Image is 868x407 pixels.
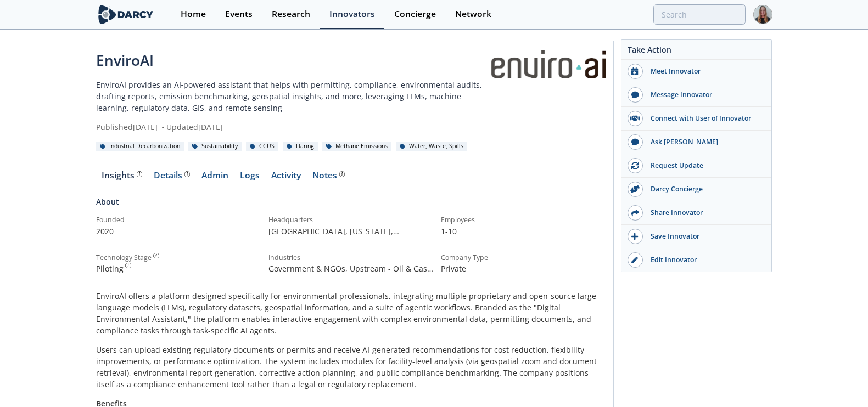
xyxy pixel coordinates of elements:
[154,171,190,180] div: Details
[96,225,261,237] p: 2020
[153,253,159,259] img: information.svg
[96,142,184,151] div: Industrial Decarbonization
[322,142,392,151] div: Methane Emissions
[268,215,433,225] div: Headquarters
[125,263,131,269] img: information.svg
[184,171,191,177] img: information.svg
[246,142,279,151] div: CCUS
[148,171,196,184] a: Details
[96,253,152,263] div: Technology Stage
[188,142,242,151] div: Sustainability
[96,171,148,184] a: Insights
[307,171,351,184] a: Notes
[822,363,857,396] iframe: chat widget
[96,79,489,114] p: EnviroAI provides an AI‑powered assistant that helps with permitting, compliance, environmental a...
[653,4,746,25] input: Advanced Search
[181,10,206,19] div: Home
[396,142,468,151] div: Water, Waste, Spills
[96,121,489,133] div: Published [DATE] Updated [DATE]
[96,215,261,225] div: Founded
[234,171,266,184] a: Logs
[268,263,433,297] span: Government & NGOs, Upstream - Oil & Gas, Midstream - Oil & Gas, Downstream - Oil & Gas
[441,225,606,237] p: 1-10
[753,5,772,24] img: Profile
[643,137,766,147] div: Ask [PERSON_NAME]
[96,263,261,274] div: Piloting
[96,290,606,336] p: EnviroAI offers a platform designed specifically for environmental professionals, integrating mul...
[441,215,606,225] div: Employees
[160,122,166,132] span: •
[339,171,345,177] img: information.svg
[643,90,766,100] div: Message Innovator
[621,248,771,272] a: Edit Innovator
[96,344,606,390] p: Users can upload existing regulatory documents or permits and receive AI-generated recommendation...
[643,255,766,265] div: Edit Innovator
[96,50,489,71] div: EnviroAI
[266,171,307,184] a: Activity
[272,10,310,19] div: Research
[643,208,766,218] div: Share Innovator
[225,10,253,19] div: Events
[455,10,491,19] div: Network
[643,184,766,194] div: Darcy Concierge
[312,171,345,180] div: Notes
[96,5,156,24] img: logo-wide.svg
[268,225,433,237] p: [GEOGRAPHIC_DATA], [US_STATE] , [GEOGRAPHIC_DATA]
[137,171,143,177] img: information.svg
[643,231,766,241] div: Save Innovator
[96,196,606,215] div: About
[621,225,771,248] button: Save Innovator
[643,66,766,76] div: Meet Innovator
[283,142,318,151] div: Flaring
[394,10,436,19] div: Concierge
[643,114,766,123] div: Connect with User of Innovator
[102,171,142,180] div: Insights
[621,44,771,60] div: Take Action
[441,253,606,263] div: Company Type
[441,263,466,274] span: Private
[643,161,766,171] div: Request Update
[268,253,433,263] div: Industries
[196,171,234,184] a: Admin
[329,10,375,19] div: Innovators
